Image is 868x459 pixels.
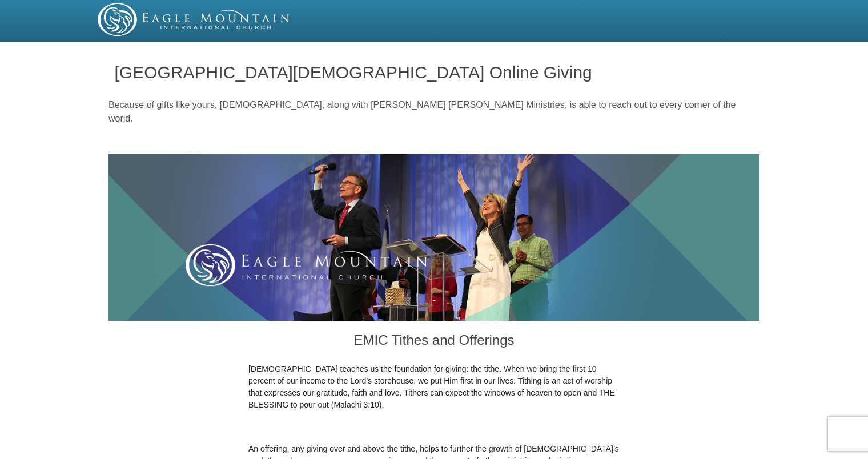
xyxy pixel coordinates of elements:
[115,63,754,82] h1: [GEOGRAPHIC_DATA][DEMOGRAPHIC_DATA] Online Giving
[98,3,291,36] img: EMIC
[248,321,620,363] h3: EMIC Tithes and Offerings
[248,363,620,411] p: [DEMOGRAPHIC_DATA] teaches us the foundation for giving: the tithe. When we bring the first 10 pe...
[108,98,759,126] p: Because of gifts like yours, [DEMOGRAPHIC_DATA], along with [PERSON_NAME] [PERSON_NAME] Ministrie...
